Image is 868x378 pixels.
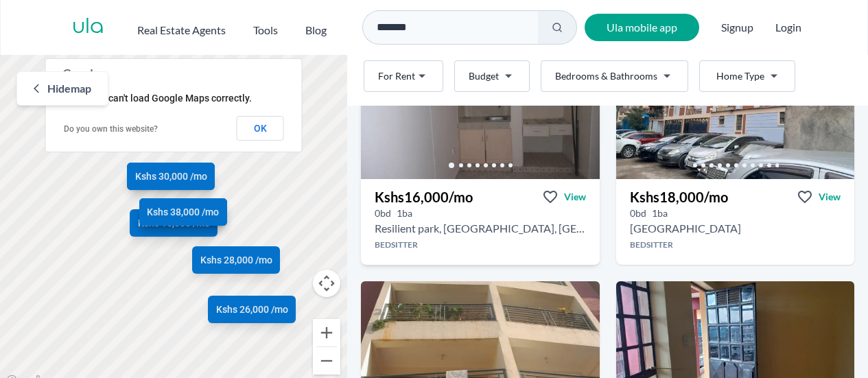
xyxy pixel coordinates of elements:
h4: Bedsitter [361,239,600,250]
button: Home Type [699,60,795,92]
span: Kshs 38,000 /mo [147,205,219,219]
span: This page can't load Google Maps correctly. [63,93,252,104]
button: Login [775,19,801,36]
a: Do you own this website? [64,124,158,134]
a: Kshs18,000/moViewView property in detail0bd 1ba [GEOGRAPHIC_DATA]Bedsitter [616,179,855,265]
a: Kshs 16,000 /mo [130,209,218,237]
button: Tools [253,16,278,38]
h3: Kshs 18,000 /mo [630,187,728,206]
h5: 1 bathrooms [397,206,412,220]
a: Kshs16,000/moViewView property in detail0bd 1ba Resilient park, [GEOGRAPHIC_DATA], [GEOGRAPHIC_DA... [361,179,600,265]
span: Kshs 26,000 /mo [216,303,288,316]
button: Real Estate Agents [137,16,226,38]
button: Budget [454,60,530,92]
a: Kshs 30,000 /mo [127,163,215,191]
h4: Bedsitter [616,239,855,250]
button: Zoom in [313,319,340,346]
button: For Rent [364,60,443,92]
h5: 0 bedrooms [630,206,646,220]
span: View [564,190,586,204]
h3: Kshs 16,000 /mo [375,187,473,206]
span: View [819,190,841,204]
a: Blog [305,16,327,38]
img: Bedsitter for rent - Kshs 18,000/mo - in South B near Nerkwo Restaurant, Plainsview Rd, Nairobi, ... [616,45,855,179]
a: Kshs 38,000 /mo [139,198,227,226]
button: Map camera controls [313,270,340,297]
span: For Rent [378,69,415,83]
button: Bedrooms & Bathrooms [541,60,688,92]
button: Zoom out [313,347,340,375]
h5: 1 bathrooms [652,206,668,220]
span: Bedrooms & Bathrooms [555,69,657,83]
span: Signup [721,14,753,41]
a: Kshs 28,000 /mo [192,246,280,274]
a: Ula mobile app [585,14,699,41]
h2: Tools [253,22,278,38]
span: Hide map [47,80,91,97]
a: Kshs 26,000 /mo [208,296,296,323]
img: Bedsitter for rent - Kshs 16,000/mo - in South B at Resilient Park, Mwembere, Nairobi, Kenya, Nai... [361,45,600,179]
span: Budget [469,69,499,83]
h2: Bedsitter for rent in South B - Kshs 16,000/mo -Resilient Park, Mwembere, Nairobi, Kenya, Nairobi... [375,220,586,237]
h5: 0 bedrooms [375,206,391,220]
h2: Real Estate Agents [137,22,226,38]
h2: Blog [305,22,327,38]
a: ula [72,15,104,40]
span: Home Type [716,69,764,83]
button: OK [237,116,284,141]
span: Kshs 30,000 /mo [135,170,207,184]
span: Kshs 28,000 /mo [200,253,272,267]
nav: Main [137,16,354,38]
span: Kshs 16,000 /mo [138,216,210,230]
h2: Bedsitter for rent in South B - Kshs 18,000/mo -Nerkwo Restaurant, Plainsview Rd, Nairobi, Kenya,... [630,220,741,237]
